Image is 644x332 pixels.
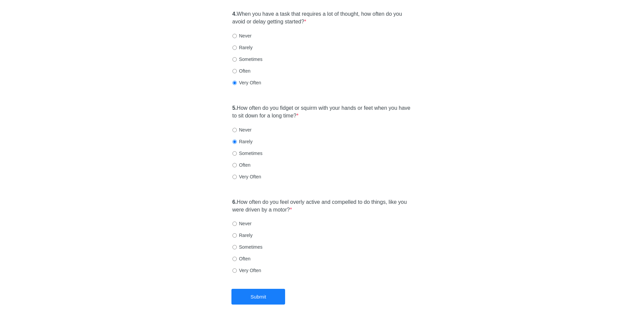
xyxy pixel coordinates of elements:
input: Sometimes [232,151,237,156]
label: Rarely [232,232,253,239]
input: Often [232,163,237,167]
input: Often [232,257,237,261]
input: Sometimes [232,245,237,249]
input: Very Often [232,268,237,273]
label: Sometimes [232,244,263,250]
label: Very Often [232,267,261,274]
input: Very Often [232,175,237,179]
label: Never [232,220,252,227]
input: Sometimes [232,57,237,62]
input: Very Often [232,81,237,85]
label: Very Often [232,79,261,86]
label: Often [232,68,251,74]
label: When you have a task that requires a lot of thought, how often do you avoid or delay getting star... [232,10,412,26]
label: Sometimes [232,56,263,63]
input: Often [232,69,237,73]
label: Rarely [232,44,253,51]
strong: 5. [232,105,237,111]
input: Never [232,222,237,226]
button: Submit [231,289,285,305]
label: Rarely [232,138,253,145]
input: Rarely [232,233,237,238]
label: Very Often [232,173,261,180]
label: Often [232,255,251,262]
label: Sometimes [232,150,263,157]
strong: 6. [232,199,237,205]
input: Never [232,128,237,132]
label: How often do you feel overly active and compelled to do things, like you were driven by a motor? [232,198,412,214]
input: Never [232,34,237,38]
input: Rarely [232,46,237,50]
input: Rarely [232,140,237,144]
label: Often [232,162,251,168]
label: How often do you fidget or squirm with your hands or feet when you have to sit down for a long time? [232,104,412,120]
label: Never [232,32,252,39]
label: Never [232,127,252,133]
strong: 4. [232,11,237,17]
